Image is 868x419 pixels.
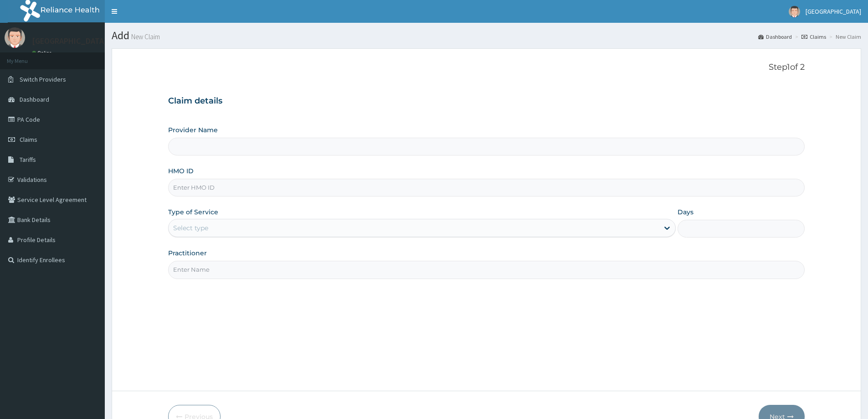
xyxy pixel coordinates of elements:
[129,33,160,40] small: New Claim
[5,27,25,48] img: User Image
[20,155,36,164] span: Tariffs
[112,30,861,41] h1: Add
[168,261,805,279] input: Enter Name
[789,6,800,17] img: User Image
[20,95,49,103] span: Dashboard
[801,33,826,41] a: Claims
[168,248,207,258] label: Practitioner
[32,37,107,45] p: [GEOGRAPHIC_DATA]
[20,75,66,83] span: Switch Providers
[758,33,792,41] a: Dashboard
[20,135,37,144] span: Claims
[168,125,218,134] label: Provider Name
[168,166,194,176] label: HMO ID
[168,96,805,106] h3: Claim details
[32,50,54,56] a: Online
[168,207,218,217] label: Type of Service
[168,62,805,72] p: Step 1 of 2
[173,223,208,233] div: Select type
[168,179,805,197] input: Enter HMO ID
[827,33,861,41] li: New Claim
[678,207,693,217] label: Days
[806,7,861,16] span: [GEOGRAPHIC_DATA]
